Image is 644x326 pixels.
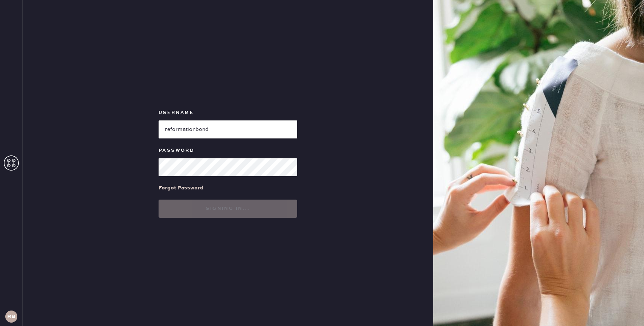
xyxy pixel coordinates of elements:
[7,314,15,319] h3: RB
[159,176,203,200] a: Forgot Password
[159,184,203,192] div: Forgot Password
[159,120,297,138] input: e.g. john@doe.com
[159,146,297,155] label: Password
[159,108,297,117] label: Username
[159,200,297,218] button: Signing in...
